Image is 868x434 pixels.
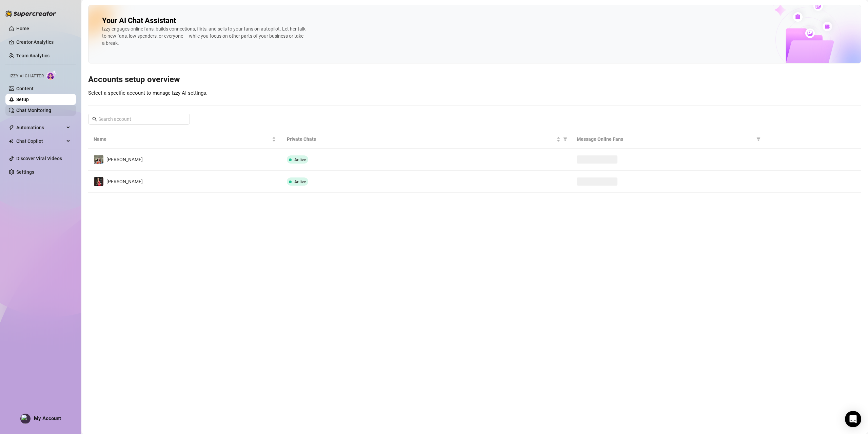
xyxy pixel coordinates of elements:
[98,115,180,123] input: Search account
[9,125,14,130] span: thunderbolt
[46,70,57,80] img: AI Chatter
[88,130,281,149] th: Name
[9,73,44,79] span: Izzy AI Chatter
[16,26,29,31] a: Home
[94,135,271,143] span: Name
[287,135,555,143] span: Private Chats
[755,134,762,144] span: filter
[281,130,571,149] th: Private Chats
[16,136,64,147] span: Chat Copilot
[102,25,305,47] div: Izzy engages online fans, builds connections, flirts, and sells to your fans on autopilot. Let he...
[16,108,51,113] a: Chat Monitoring
[845,411,861,427] div: Open Intercom Messenger
[106,179,143,184] span: [PERSON_NAME]
[88,90,208,96] span: Select a specific account to manage Izzy AI settings.
[88,74,861,85] h3: Accounts setup overview
[16,37,71,48] a: Creator Analytics
[34,415,61,421] span: My Account
[5,10,56,17] img: logo-BBDzfeDw.svg
[16,122,64,133] span: Automations
[16,169,34,175] a: Settings
[106,157,143,162] span: [PERSON_NAME]
[92,117,97,121] span: search
[294,179,306,184] span: Active
[562,134,569,144] span: filter
[16,97,29,102] a: Setup
[102,16,176,25] h2: Your AI Chat Assistant
[94,177,103,186] img: Kylie
[577,135,754,143] span: Message Online Fans
[16,86,34,91] a: Content
[94,155,103,164] img: kylie
[294,157,306,162] span: Active
[563,137,567,141] span: filter
[16,156,62,161] a: Discover Viral Videos
[756,137,761,141] span: filter
[9,139,13,144] img: Chat Copilot
[16,53,50,58] a: Team Analytics
[21,414,30,423] img: profilePics%2Fzs8tBE9wFLV7Irx0JDGcbWEMdQq1.png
